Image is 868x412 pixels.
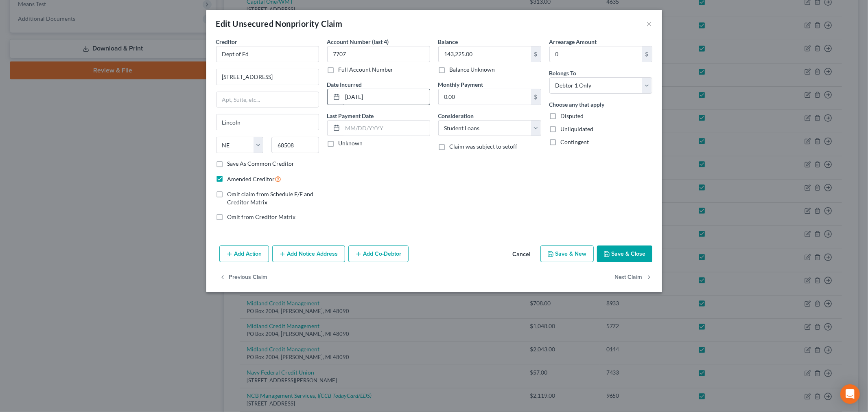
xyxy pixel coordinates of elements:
span: Claim was subject to setoff [450,143,518,150]
div: $ [531,89,541,105]
span: Belongs To [549,70,577,77]
input: Enter zip... [271,137,319,153]
input: Enter city... [216,114,319,130]
label: Consideration [438,112,474,120]
span: Unliquidated [561,125,594,132]
input: 0.00 [439,46,531,62]
label: Full Account Number [339,66,394,74]
div: Edit Unsecured Nonpriority Claim [216,18,343,29]
label: Last Payment Date [327,112,374,120]
label: Unknown [339,139,363,147]
label: Balance [438,37,458,46]
div: $ [642,46,652,62]
label: Monthly Payment [438,80,483,89]
button: × [647,19,652,28]
div: $ [531,46,541,62]
button: Add Co-Debtor [348,245,409,263]
button: Cancel [506,246,537,263]
button: Save & Close [597,245,652,263]
button: Add Action [219,245,269,263]
button: Add Notice Address [272,245,345,263]
span: Disputed [561,112,584,119]
label: Balance Unknown [450,66,495,74]
input: XXXX [327,46,430,62]
label: Account Number (last 4) [327,37,389,46]
input: Apt, Suite, etc... [216,92,319,107]
label: Arrearage Amount [549,37,597,46]
label: Date Incurred [327,80,362,89]
input: MM/DD/YYYY [343,121,430,136]
span: Omit claim from Schedule E/F and Creditor Matrix [227,191,314,206]
button: Save & New [540,245,594,263]
input: 0.00 [439,89,531,105]
label: Save As Common Creditor [227,160,295,168]
input: Enter address... [216,69,319,85]
button: Previous Claim [219,269,268,286]
span: Omit from Creditor Matrix [227,213,296,220]
label: Choose any that apply [549,100,605,109]
button: Next Claim [615,269,652,286]
input: 0.00 [550,46,642,62]
div: Open Intercom Messenger [840,384,860,404]
span: Creditor [216,38,238,45]
span: Amended Creditor [227,175,275,182]
span: Contingent [561,138,589,145]
input: Search creditor by name... [216,46,319,62]
input: MM/DD/YYYY [343,89,430,105]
